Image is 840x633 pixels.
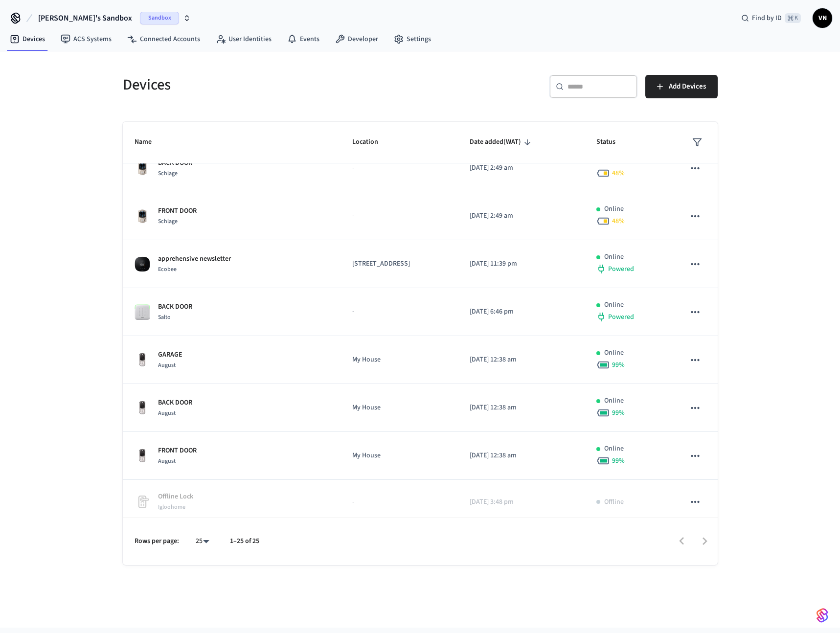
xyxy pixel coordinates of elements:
p: Online [604,252,624,262]
p: BACK DOOR [158,302,192,312]
p: 1–25 of 25 [230,536,259,546]
img: ecobee_lite_3 [135,256,150,272]
p: - [352,163,446,173]
img: Schlage Sense Smart Deadbolt with Camelot Trim, Front [135,160,150,176]
img: Schlage Sense Smart Deadbolt with Camelot Trim, Front [135,208,150,224]
span: Schlage [158,169,178,178]
span: VN [814,9,831,27]
p: Online [604,444,624,454]
h5: Devices [123,75,414,95]
span: August [158,457,176,465]
button: Add Devices [645,75,718,98]
a: User Identities [208,30,279,48]
p: - [352,497,446,507]
span: 99 % [612,360,625,370]
span: Sandbox [140,12,179,24]
span: Salto [158,313,171,321]
p: FRONT DOOR [158,446,197,456]
p: [DATE] 2:49 am [470,211,573,221]
a: Settings [386,30,439,48]
p: Online [604,300,624,310]
p: BACK DOOR [158,398,192,408]
p: Offline Lock [158,492,193,502]
p: Online [604,348,624,358]
span: Location [352,135,391,150]
p: My House [352,355,446,365]
p: Offline [604,497,624,507]
p: [DATE] 3:48 pm [470,497,573,507]
span: Powered [608,264,634,274]
span: ⌘ K [785,13,801,23]
img: Yale Assure Touchscreen Wifi Smart Lock, Satin Nickel, Front [135,400,150,416]
img: Placeholder Lock Image [135,494,150,510]
p: Rows per page: [135,536,179,546]
p: [DATE] 12:38 am [470,355,573,365]
p: Online [604,396,624,406]
span: 99 % [612,408,625,418]
p: My House [352,403,446,413]
p: [DATE] 12:38 am [470,451,573,461]
a: Events [279,30,327,48]
p: FRONT DOOR [158,206,197,216]
p: GARAGE [158,350,182,360]
p: [DATE] 11:39 pm [470,259,573,269]
span: Date added(WAT) [470,135,534,150]
p: Online [604,204,624,214]
span: 48 % [612,168,625,178]
span: Name [135,135,164,150]
p: My House [352,451,446,461]
p: apprehensive newsletter [158,254,231,264]
span: Igloohome [158,503,185,511]
span: [PERSON_NAME]'s Sandbox [38,12,132,24]
p: [STREET_ADDRESS] [352,259,446,269]
div: Find by ID⌘ K [733,9,809,27]
span: Ecobee [158,265,177,273]
span: Status [596,135,628,150]
a: Connected Accounts [119,30,208,48]
p: [DATE] 12:38 am [470,403,573,413]
span: Powered [608,312,634,322]
a: Devices [2,30,53,48]
img: salto_wallreader_pin [135,304,150,320]
span: Schlage [158,217,178,226]
span: 99 % [612,456,625,466]
a: Developer [327,30,386,48]
p: [DATE] 2:49 am [470,163,573,173]
span: August [158,409,176,417]
p: - [352,211,446,221]
img: Yale Assure Touchscreen Wifi Smart Lock, Satin Nickel, Front [135,448,150,464]
span: August [158,361,176,369]
img: Yale Assure Touchscreen Wifi Smart Lock, Satin Nickel, Front [135,352,150,368]
span: 48 % [612,216,625,226]
p: [DATE] 6:46 pm [470,307,573,317]
button: VN [813,8,832,28]
p: - [352,307,446,317]
img: SeamLogoGradient.69752ec5.svg [817,608,828,623]
span: Find by ID [752,13,782,23]
div: 25 [191,534,214,548]
span: Add Devices [669,80,706,93]
a: ACS Systems [53,30,119,48]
